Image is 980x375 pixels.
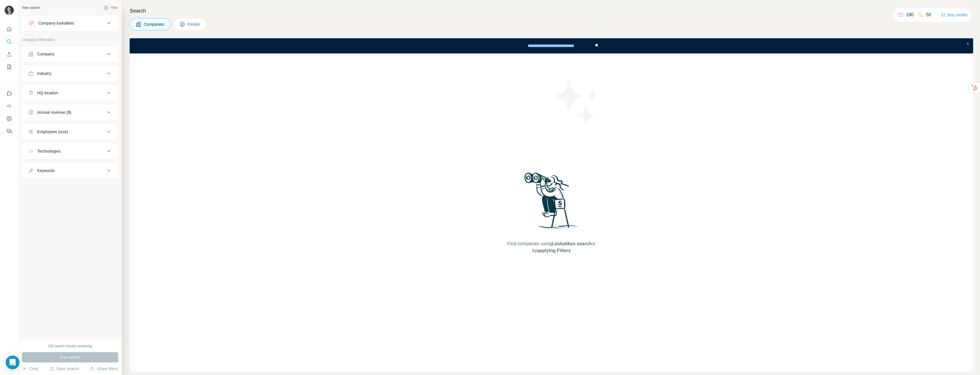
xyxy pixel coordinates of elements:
div: 100 search results remaining [48,344,92,349]
div: Company lookalikes [38,20,74,26]
button: Hide [100,3,122,12]
p: 180 [906,11,914,18]
p: Company information [22,37,118,42]
img: Avatar [5,6,14,15]
button: My lists [5,62,14,72]
button: Company lookalikes [22,16,118,30]
div: Industry [37,71,52,76]
img: Surfe Illustration - Woman searching with binoculars [522,171,581,235]
button: Technologies [22,144,118,158]
button: Employees (size) [22,125,118,139]
button: Keywords [22,164,118,177]
button: Annual revenue ($) [22,105,118,119]
button: Industry [22,67,118,80]
div: Open Intercom Messenger [6,356,19,369]
p: 50 [926,11,931,18]
span: Companies [144,21,165,27]
span: applying Filters [537,248,571,253]
div: Keywords [37,168,55,173]
button: Company [22,47,118,61]
button: HQ location [22,86,118,100]
button: Quick start [5,24,14,34]
button: Feedback [5,126,14,136]
span: Lookalikes search [552,241,592,246]
button: Search [5,37,14,47]
button: Buy credits [941,11,967,19]
div: Employees (size) [37,129,68,135]
img: Surfe Illustration - Stars [552,76,603,128]
button: Use Surfe API [5,101,14,111]
iframe: Banner [130,38,973,53]
span: People [187,21,201,27]
div: New search [22,5,40,10]
button: Use Surfe on LinkedIn [5,88,14,99]
button: Dashboard [5,113,14,124]
div: Technologies [37,148,61,154]
button: Clear [22,366,38,372]
div: Annual revenue ($) [37,109,71,115]
div: Company [37,51,54,57]
h4: Search [130,7,973,15]
button: Enrich CSV [5,49,14,59]
div: HQ location [37,90,58,96]
button: Save search [50,366,79,372]
button: Share filters [90,366,118,372]
span: Find companies using or by [505,240,597,254]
